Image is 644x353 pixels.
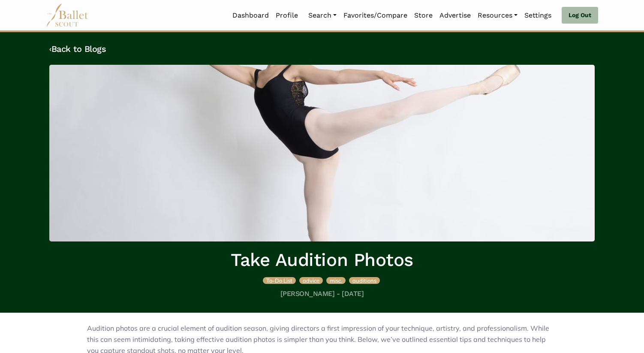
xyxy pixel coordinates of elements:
[49,248,595,272] h1: Take Audition Photos
[352,277,376,284] span: auditions
[326,276,347,284] a: misc.
[305,6,340,24] a: Search
[562,7,598,24] a: Log Out
[229,6,272,24] a: Dashboard
[49,44,106,54] a: ‹Back to Blogs
[474,6,521,24] a: Resources
[303,277,319,284] span: advice
[263,276,298,284] a: To-Do List
[266,277,292,284] span: To-Do List
[299,276,325,284] a: advice
[340,6,411,24] a: Favorites/Compare
[49,290,595,299] h5: [PERSON_NAME] - [DATE]
[521,6,555,24] a: Settings
[436,6,474,24] a: Advertise
[49,65,595,241] img: header_image.img
[272,6,301,24] a: Profile
[349,276,380,284] a: auditions
[330,277,342,284] span: misc.
[411,6,436,24] a: Store
[49,43,51,54] code: ‹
